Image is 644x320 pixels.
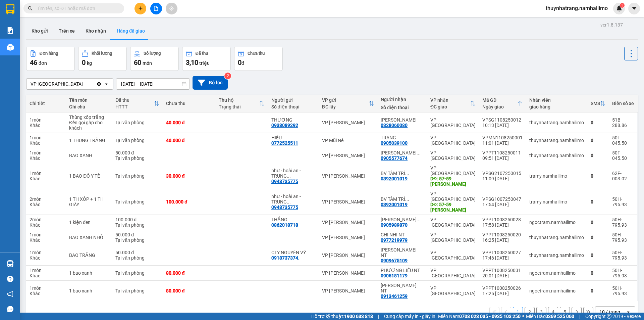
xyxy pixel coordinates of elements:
div: VP [PERSON_NAME] [322,199,374,204]
span: notification [7,291,13,297]
div: ngoctram.namhailimo [529,288,584,293]
span: Miền Nam [438,313,521,320]
span: CC : [77,45,87,52]
div: 0905989870 [381,222,408,228]
th: Toggle SortBy [479,95,526,112]
div: 0905577674 [381,155,408,161]
div: 1 món [30,285,62,291]
div: VP nhận [430,97,470,103]
div: 50.000 đ [115,150,159,155]
div: ver 1.8.137 [600,21,623,29]
div: Khác [30,255,62,261]
button: plus [135,3,146,14]
div: 0 [591,138,605,143]
div: 30.000 đ [166,173,212,179]
div: Tại văn phòng [115,155,159,161]
div: THẮNG [271,217,315,222]
div: Đã thu [115,97,154,103]
div: VP [GEOGRAPHIC_DATA] [430,250,476,261]
div: 0 [591,220,605,225]
th: Toggle SortBy [427,95,479,112]
div: 11:09 [DATE] [482,176,523,181]
div: 17:58 [DATE] [482,222,523,228]
div: VP [GEOGRAPHIC_DATA] [430,150,476,161]
div: 0918737374. [271,255,300,261]
div: VPPT1008250026 [482,285,523,291]
svg: Clear value [96,81,102,87]
div: 100.000 đ [166,199,212,204]
div: CHỊ NHI NT [381,232,424,237]
div: Khác [30,140,62,146]
div: Tại văn phòng [115,237,159,243]
button: Trên xe [53,23,80,39]
div: Khác [30,273,62,278]
span: ... [417,217,421,222]
span: đ [241,60,244,66]
div: 0977219979 [381,237,408,243]
div: 0392001019 [381,202,408,207]
div: KIM ANH NT [381,283,424,293]
div: 10 / trang [599,309,620,315]
div: Tại văn phòng [115,222,159,228]
div: VP [PERSON_NAME] [322,173,374,179]
div: 17:25 [DATE] [482,291,523,296]
span: 46 [30,58,37,66]
div: 80.000 đ [166,270,212,276]
div: HIẾU [271,135,315,140]
div: VPPT1008250027 [482,250,523,255]
div: Tại văn phòng [115,270,159,276]
div: 0 [591,270,605,276]
span: ... [405,171,409,176]
div: tramy.namhailimo [529,173,584,179]
div: 0 [591,199,605,204]
span: 0 [82,58,86,66]
div: ĐC giao [430,104,470,109]
div: 09:51 [DATE] [482,155,523,161]
div: 0909675109 [381,258,408,263]
img: icon-new-feature [616,5,622,11]
div: 0862018718 [271,222,298,228]
div: 17:46 [DATE] [482,255,523,261]
sup: 1 [620,3,625,8]
div: Nhân viên [529,97,584,103]
div: 20:01 [DATE] [482,273,523,278]
th: Toggle SortBy [587,95,609,112]
div: BAO XANH [69,153,109,158]
div: 0392001019 [381,176,408,181]
div: Ngày giao [482,104,517,109]
div: như - hoài an - TRUNG 09171361368 [271,168,315,179]
div: Tại văn phòng [115,173,159,179]
span: ... [405,196,409,202]
div: VP [PERSON_NAME] [78,6,132,22]
div: VP [GEOGRAPHIC_DATA] [430,117,476,128]
div: BAO TRẮNG [69,253,109,258]
div: VPSG2107250015 [482,171,523,176]
div: Trạng thái [219,104,259,109]
button: file-add [150,3,162,14]
img: warehouse-icon [7,44,14,51]
input: Select a date range. [116,79,190,89]
div: 80.000 đ [166,288,212,293]
div: Khác [30,202,62,207]
span: 1 [621,3,623,8]
span: món [143,60,152,66]
div: 62F-003.02 [612,171,634,181]
div: VP [PERSON_NAME] [322,288,374,293]
div: Mã GD [482,97,517,103]
div: 17:54 [DATE] [482,202,523,207]
div: 2 món [30,217,62,222]
span: Cung cấp máy in - giấy in: [384,313,436,320]
span: triệu [199,60,210,66]
div: Người gửi [271,97,315,103]
button: Kho gửi [26,23,53,39]
button: Bộ lọc [193,76,228,90]
div: VPPT1008250031 [482,268,523,273]
sup: 2 [224,73,231,79]
div: MỘNG TRINH NT [381,247,424,258]
button: Chưa thu0đ [234,47,283,71]
div: 50H-795.93 [612,217,634,228]
div: 50H-795.93 [612,268,634,278]
div: BV TÂM TRÍ -TRINH [381,171,424,176]
div: Tại văn phòng [115,138,159,143]
div: Khác [30,237,62,243]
